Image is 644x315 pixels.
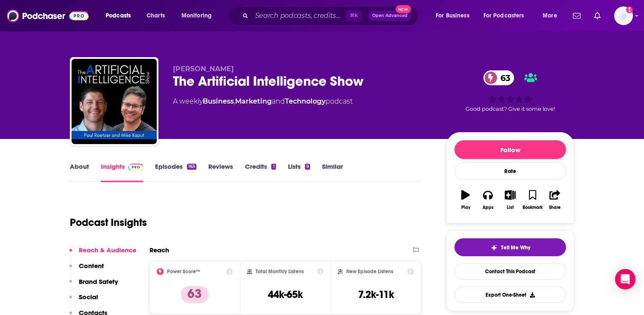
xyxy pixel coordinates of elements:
[523,205,543,210] div: Bookmark
[614,6,633,25] img: User Profile
[271,164,276,170] div: 1
[252,9,346,23] input: Search podcasts, credits, & more...
[305,164,310,170] div: 9
[454,238,566,256] button: tell me why sparkleTell Me Why
[461,205,470,210] div: Play
[173,65,234,73] span: [PERSON_NAME]
[147,10,165,22] span: Charts
[79,246,136,254] p: Reach & Audience
[614,6,633,25] span: Logged in as Marketing09
[491,244,497,251] img: tell me why sparkle
[466,106,555,112] span: Good podcast? Give it some love!
[322,162,343,182] a: Similar
[358,288,394,301] h3: 7.2k-11k
[235,97,272,105] a: Marketing
[181,286,209,303] p: 63
[430,9,480,23] button: open menu
[454,162,566,180] div: Rate
[69,246,136,262] button: Reach & Audience
[72,59,157,144] img: The Artificial Intelligence Show
[208,162,233,182] a: Reviews
[454,140,566,159] button: Follow
[128,164,143,171] img: Podchaser Pro
[155,162,196,182] a: Episodes163
[106,10,131,22] span: Podcasts
[569,9,584,23] a: Show notifications dropdown
[173,96,353,107] div: A weekly podcast
[70,162,89,182] a: About
[69,293,98,309] button: Social
[234,97,235,105] span: ,
[549,205,561,210] div: Share
[100,9,142,23] button: open menu
[501,244,530,251] span: Tell Me Why
[101,162,143,182] a: InsightsPodchaser Pro
[245,162,276,182] a: Credits1
[79,277,118,286] p: Brand Safety
[175,9,223,23] button: open menu
[372,14,408,18] span: Open Advanced
[368,11,411,21] button: Open AdvancedNew
[79,293,98,301] p: Social
[149,246,169,254] h2: Reach
[436,10,469,22] span: For Business
[507,205,514,210] div: List
[477,185,499,215] button: Apps
[483,10,524,22] span: For Podcasters
[272,97,285,105] span: and
[454,286,566,303] button: Export One-Sheet
[346,10,362,21] span: ⌘ K
[141,9,170,23] a: Charts
[614,6,633,25] button: Show profile menu
[544,185,566,215] button: Share
[203,97,234,105] a: Business
[69,277,118,293] button: Brand Safety
[499,185,521,215] button: List
[69,262,104,277] button: Content
[79,262,104,270] p: Content
[454,185,477,215] button: Play
[268,288,303,301] h3: 44k-65k
[454,263,566,280] a: Contact This Podcast
[236,6,427,26] div: Search podcasts, credits, & more...
[478,9,537,23] button: open menu
[483,205,494,210] div: Apps
[591,9,604,23] a: Show notifications dropdown
[70,216,147,229] h1: Podcast Insights
[256,269,304,275] h2: Total Monthly Listens
[7,8,89,24] img: Podchaser - Follow, Share and Rate Podcasts
[288,162,310,182] a: Lists9
[285,97,325,105] a: Technology
[626,6,633,13] svg: Add a profile image
[492,70,515,85] span: 63
[543,10,557,22] span: More
[537,9,568,23] button: open menu
[521,185,543,215] button: Bookmark
[167,269,200,275] h2: Power Score™
[187,164,196,170] div: 163
[615,269,635,289] div: Open Intercom Messenger
[446,65,574,118] div: 63Good podcast? Give it some love!
[483,70,515,85] a: 63
[346,269,393,275] h2: New Episode Listens
[396,5,411,13] span: New
[181,10,212,22] span: Monitoring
